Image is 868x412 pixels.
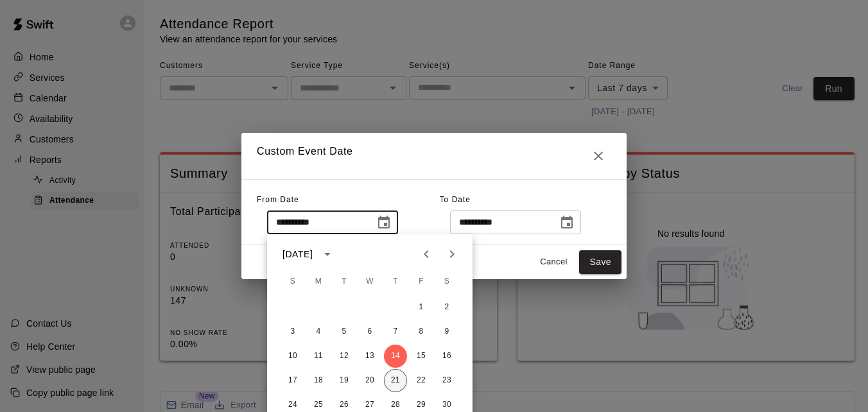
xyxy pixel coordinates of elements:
[358,345,381,368] button: 13
[333,345,356,368] button: 12
[384,320,407,343] button: 7
[440,195,471,204] span: To Date
[281,269,304,295] span: Sunday
[333,369,356,392] button: 19
[410,369,433,392] button: 22
[533,252,574,272] button: Cancel
[554,210,580,236] button: Choose date, selected date is Aug 21, 2025
[333,269,356,295] span: Tuesday
[257,195,299,204] span: From Date
[413,241,439,267] button: Previous month
[384,345,407,368] button: 14
[371,210,397,236] button: Choose date, selected date is Aug 14, 2025
[358,269,381,295] span: Wednesday
[435,269,458,295] span: Saturday
[358,320,381,343] button: 6
[281,369,304,392] button: 17
[410,345,433,368] button: 15
[435,369,458,392] button: 23
[579,250,621,274] button: Save
[435,296,458,319] button: 2
[333,320,356,343] button: 5
[307,269,330,295] span: Monday
[435,345,458,368] button: 16
[307,369,330,392] button: 18
[307,345,330,368] button: 11
[282,248,313,261] div: [DATE]
[586,143,611,169] button: Close
[410,269,433,295] span: Friday
[410,320,433,343] button: 8
[439,241,465,267] button: Next month
[281,345,304,368] button: 10
[241,133,627,179] h2: Custom Event Date
[435,320,458,343] button: 9
[317,243,338,265] button: calendar view is open, switch to year view
[281,320,304,343] button: 3
[384,369,407,392] button: 21
[307,320,330,343] button: 4
[384,269,407,295] span: Thursday
[410,296,433,319] button: 1
[358,369,381,392] button: 20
